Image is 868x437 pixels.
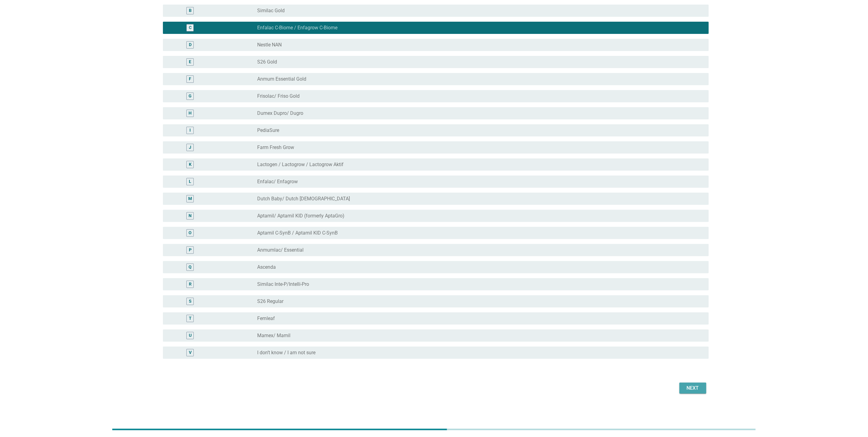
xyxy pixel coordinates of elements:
div: V [189,349,192,356]
label: Enfalac C-Biome / Enfagrow C-Biome [257,25,337,31]
label: Ascenda [257,264,276,270]
div: E [189,59,191,65]
div: J [189,144,191,151]
label: Aptamil C-SynB / Aptamil KID C-SynB [257,230,338,236]
label: I don’t know / I am not sure [257,350,315,356]
label: Lactogen / Lactogrow / Lactogrow Aktif [257,162,344,168]
label: Similac Gold [257,8,285,14]
div: D [189,42,192,48]
label: S26 Regular [257,298,283,304]
label: Dumex Dupro/ Dugro [257,110,303,116]
label: Dutch Baby/ Dutch [DEMOGRAPHIC_DATA] [257,196,350,202]
div: M [188,195,192,202]
div: C [189,24,192,31]
div: R [189,281,192,287]
button: Next [679,383,706,394]
label: Anmumlac/ Essential [257,247,304,253]
div: I [189,127,191,133]
div: L [189,178,191,185]
div: N [189,213,192,219]
div: K [189,161,192,168]
div: P [189,247,192,253]
label: Enfalac/ Enfagrow [257,179,298,185]
div: U [189,332,192,339]
div: S [189,298,192,304]
label: Aptamil/ Aptamil KID (formerly AptaGro) [257,213,344,219]
label: PediaSure [257,127,279,133]
div: Q [189,264,192,270]
div: B [189,7,192,14]
label: Fernleaf [257,315,275,322]
div: Next [684,384,701,392]
label: Nestle NAN [257,42,282,48]
label: Farm Fresh Grow [257,144,294,151]
div: T [189,315,192,322]
div: O [189,230,192,236]
label: Anmum Essential Gold [257,76,306,82]
label: Similac Inte-P/Intelli-Pro [257,281,309,287]
div: H [189,110,192,116]
label: Frisolac/ Friso Gold [257,93,300,99]
div: G [189,93,192,99]
label: Mamex/ Mamil [257,333,290,339]
div: F [189,76,191,82]
label: S26 Gold [257,59,277,65]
